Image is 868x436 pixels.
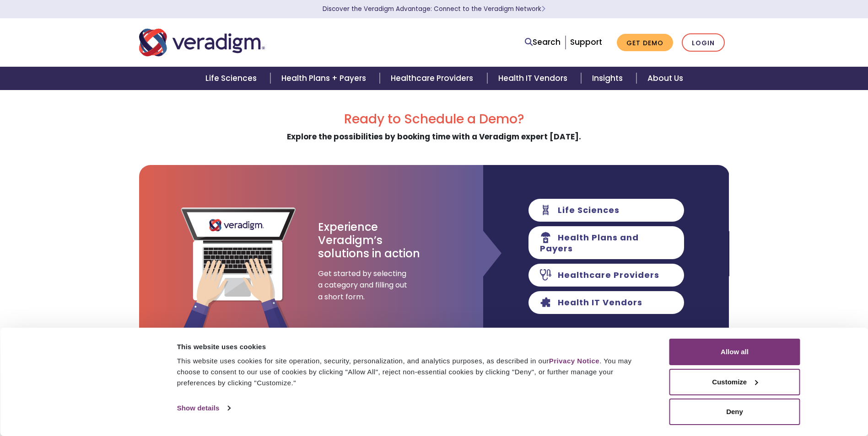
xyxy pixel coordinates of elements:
[682,33,725,52] a: Login
[139,27,265,58] img: Veradigm logo
[669,339,800,365] button: Allow all
[177,356,649,388] div: This website uses cookies for site operation, security, personalization, and analytics purposes, ...
[669,399,800,425] button: Deny
[318,268,410,303] span: Get started by selecting a category and filling out a short form.
[323,5,545,13] a: Discover the Veradigm Advantage: Connect to the Veradigm NetworkLearn More
[177,401,230,415] a: Show details
[541,5,545,13] span: Learn More
[636,67,694,90] a: About Us
[318,221,421,260] h3: Experience Veradigm’s solutions in action
[270,67,380,90] a: Health Plans + Payers
[617,34,673,52] a: Get Demo
[380,67,487,90] a: Healthcare Providers
[570,37,602,48] a: Support
[177,341,649,352] div: This website uses cookies
[487,67,581,90] a: Health IT Vendors
[549,357,599,365] a: Privacy Notice
[581,67,636,90] a: Insights
[194,67,270,90] a: Life Sciences
[669,369,800,395] button: Customize
[287,131,581,142] strong: Explore the possibilities by booking time with a Veradigm expert [DATE].
[139,112,729,127] h2: Ready to Schedule a Demo?
[525,36,561,48] a: Search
